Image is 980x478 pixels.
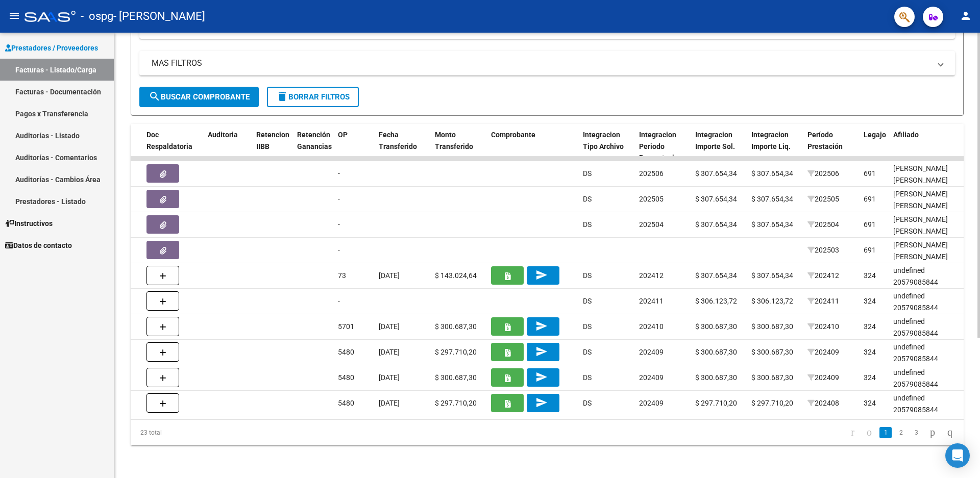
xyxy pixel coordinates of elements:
[252,124,293,169] datatable-header-cell: Retencion IIBB
[379,373,400,382] span: [DATE]
[583,373,592,382] span: DS
[695,195,737,203] span: $ 307.654,34
[435,131,473,150] span: Monto Transferido
[338,297,340,305] span: -
[338,399,354,407] span: 5480
[751,348,793,356] span: $ 300.687,30
[864,219,876,231] div: 691
[807,399,839,407] span: 202408
[943,427,957,438] a: go to last page
[860,124,889,169] datatable-header-cell: Legajo
[893,163,967,197] div: [PERSON_NAME] [PERSON_NAME] 20579085844
[639,297,664,305] span: 202411
[695,373,737,382] span: $ 300.687,30
[639,322,664,331] span: 202410
[695,131,735,150] span: Integracion Importe Sol.
[751,322,793,331] span: $ 300.687,30
[487,124,579,169] datatable-header-cell: Comprobante
[807,348,839,356] span: 202409
[909,424,924,441] li: page 3
[375,124,431,169] datatable-header-cell: Fecha Transferido
[807,246,839,254] span: 202503
[639,195,664,203] span: 202505
[583,348,592,356] span: DS
[338,169,340,178] span: -
[583,399,592,407] span: DS
[583,271,592,280] span: DS
[893,214,967,248] div: [PERSON_NAME] [PERSON_NAME] 20579085844
[695,399,737,407] span: $ 297.710,20
[864,244,876,256] div: 691
[334,124,375,169] datatable-header-cell: OP
[379,322,400,331] span: [DATE]
[893,424,909,441] li: page 2
[5,42,98,54] span: Prestadores / Proveedores
[535,320,548,332] mat-icon: send
[807,220,839,229] span: 202504
[276,90,288,103] mat-icon: delete
[435,399,477,407] span: $ 297.710,20
[639,169,664,178] span: 202506
[435,373,477,382] span: $ 300.687,30
[751,297,793,305] span: $ 306.123,72
[146,131,192,150] span: Doc Respaldatoria
[276,92,350,102] span: Borrar Filtros
[893,290,967,314] div: undefined 20579085844
[862,427,876,438] a: go to previous page
[435,348,477,356] span: $ 297.710,20
[139,87,259,107] button: Buscar Comprobante
[864,372,876,384] div: 324
[751,220,793,229] span: $ 307.654,34
[583,195,592,203] span: DS
[893,265,967,288] div: undefined 20579085844
[583,169,592,178] span: DS
[893,316,967,339] div: undefined 20579085844
[142,124,204,169] datatable-header-cell: Doc Respaldatoria
[925,427,940,438] a: go to next page
[431,124,487,169] datatable-header-cell: Monto Transferido
[910,427,922,438] a: 3
[379,131,417,150] span: Fecha Transferido
[751,373,793,382] span: $ 300.687,30
[864,321,876,333] div: 324
[338,373,354,382] span: 5480
[338,322,354,331] span: 5701
[639,220,664,229] span: 202504
[293,124,334,169] datatable-header-cell: Retención Ganancias
[635,124,691,169] datatable-header-cell: Integracion Periodo Presentacion
[379,399,400,407] span: [DATE]
[583,220,592,229] span: DS
[807,131,843,150] span: Período Prestación
[807,169,839,178] span: 202506
[691,124,747,169] datatable-header-cell: Integracion Importe Sol.
[491,131,535,139] span: Comprobante
[879,427,892,438] a: 1
[807,297,839,305] span: 202411
[747,124,803,169] datatable-header-cell: Integracion Importe Liq.
[695,297,737,305] span: $ 306.123,72
[379,348,400,356] span: [DATE]
[338,195,340,203] span: -
[639,348,664,356] span: 202409
[695,169,737,178] span: $ 307.654,34
[695,322,737,331] span: $ 300.687,30
[204,124,252,169] datatable-header-cell: Auditoria
[435,271,477,280] span: $ 143.024,64
[583,322,592,331] span: DS
[297,131,332,150] span: Retención Ganancias
[149,92,250,102] span: Buscar Comprobante
[695,271,737,280] span: $ 307.654,34
[338,131,348,139] span: OP
[751,271,793,280] span: $ 307.654,34
[579,124,635,169] datatable-header-cell: Integracion Tipo Archivo
[695,220,737,229] span: $ 307.654,34
[960,10,972,22] mat-icon: person
[846,427,859,438] a: go to first page
[152,58,930,69] mat-panel-title: MAS FILTROS
[639,373,664,382] span: 202409
[139,51,955,76] mat-expansion-panel-header: MAS FILTROS
[893,188,967,223] div: [PERSON_NAME] [PERSON_NAME] 20579085844
[5,218,53,229] span: Instructivos
[256,131,289,150] span: Retencion IIBB
[5,240,72,251] span: Datos de contacto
